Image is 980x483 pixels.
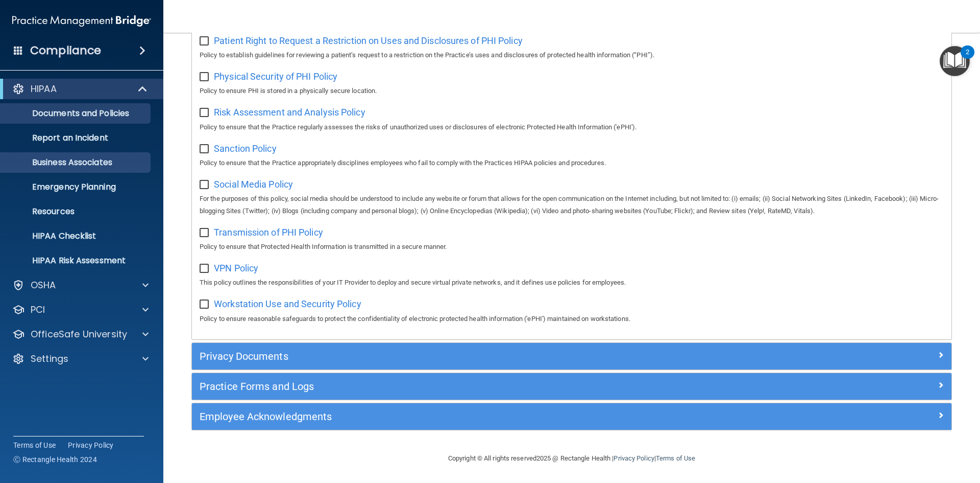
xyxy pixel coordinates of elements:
p: Policy to ensure that the Practice appropriately disciplines employees who fail to comply with th... [200,157,944,169]
p: Settings [31,353,68,365]
p: OfficeSafe University [31,328,127,340]
span: VPN Policy [214,263,258,273]
span: Risk Assessment and Analysis Policy [214,107,365,118]
span: Patient Right to Request a Restriction on Uses and Disclosures of PHI Policy [214,35,523,46]
a: OSHA [12,279,149,291]
h5: Employee Acknowledgments [200,411,754,422]
p: Resources [7,206,146,217]
span: Sanction Policy [214,143,277,154]
button: Open Resource Center, 2 new notifications [940,46,970,76]
p: PCI [31,304,45,316]
a: Terms of Use [656,454,695,462]
p: For the purposes of this policy, social media should be understood to include any website or foru... [200,193,944,217]
p: OSHA [31,279,56,291]
a: Privacy Documents [200,348,944,364]
span: Ⓒ Rectangle Health 2024 [13,454,97,465]
a: Terms of Use [13,440,56,450]
img: PMB logo [12,11,151,31]
p: Policy to ensure PHI is stored in a physically secure location. [200,85,944,97]
p: HIPAA Risk Assessment [7,256,146,266]
p: Documents and Policies [7,108,146,119]
p: Report an Incident [7,133,146,143]
a: Practice Forms and Logs [200,378,944,395]
span: Transmission of PHI Policy [214,227,323,238]
a: Privacy Policy [614,454,654,462]
p: Policy to ensure that the Practice regularly assesses the risks of unauthorized uses or disclosur... [200,121,944,133]
p: Emergency Planning [7,182,146,192]
p: Policy to ensure reasonable safeguards to protect the confidentiality of electronic protected hea... [200,313,944,325]
div: 2 [966,52,969,65]
a: Privacy Policy [68,440,114,450]
h5: Practice Forms and Logs [200,381,754,392]
h5: Privacy Documents [200,351,754,362]
span: Workstation Use and Security Policy [214,298,361,309]
a: Settings [12,353,149,365]
p: Business Associates [7,157,146,168]
p: This policy outlines the responsibilities of your IT Provider to deploy and secure virtual privat... [200,277,944,289]
span: Physical Security of PHI Policy [214,71,337,82]
span: Social Media Policy [214,179,293,190]
p: HIPAA [31,83,57,95]
p: Policy to ensure that Protected Health Information is transmitted in a secure manner. [200,241,944,253]
a: OfficeSafe University [12,328,149,340]
a: Employee Acknowledgments [200,408,944,425]
p: HIPAA Checklist [7,231,146,241]
p: Policy to establish guidelines for reviewing a patient’s request to a restriction on the Practice... [200,49,944,61]
a: PCI [12,304,149,316]
a: HIPAA [12,83,148,95]
h4: Compliance [30,43,101,58]
div: Copyright © All rights reserved 2025 @ Rectangle Health | | [385,442,758,475]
